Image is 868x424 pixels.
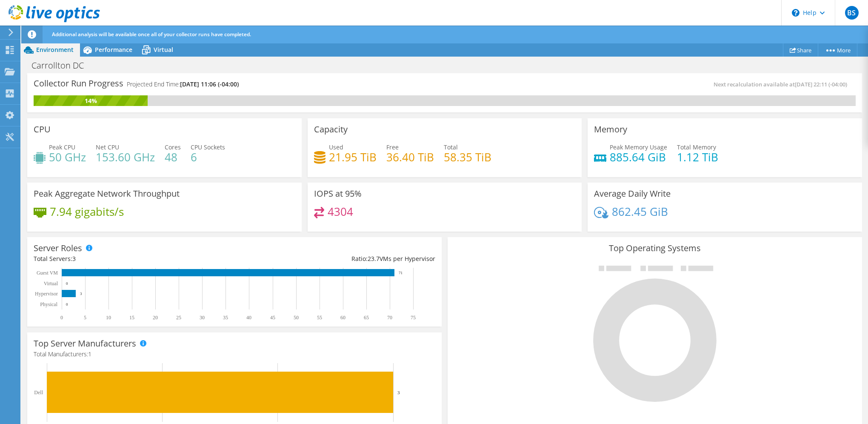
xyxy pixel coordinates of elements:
span: Total [444,143,458,151]
a: Share [783,43,818,57]
h3: IOPS at 95% [314,189,362,198]
text: 60 [340,315,345,321]
span: Performance [95,46,132,54]
h1: Carrollton DC [28,61,97,70]
h3: CPU [34,125,51,134]
text: Virtual [44,281,58,286]
text: Dell [34,390,43,395]
span: Cores [165,143,181,151]
text: 40 [246,315,251,321]
h3: Capacity [314,125,348,134]
h4: 885.64 GiB [610,152,667,162]
span: Peak Memory Usage [610,143,667,151]
text: 20 [153,315,158,321]
h4: 4304 [328,207,353,216]
text: 35 [223,315,228,321]
span: Free [386,143,399,151]
text: Guest VM [37,270,58,276]
text: 45 [270,315,275,321]
h4: Total Manufacturers: [34,350,435,359]
h4: 862.45 GiB [612,207,668,216]
text: 55 [317,315,322,321]
span: Virtual [154,46,173,54]
span: Environment [36,46,74,54]
text: Physical [40,301,57,307]
a: More [818,43,857,57]
text: 10 [106,315,111,321]
span: Next recalculation available at [714,80,851,88]
text: 0 [60,315,63,321]
span: [DATE] 11:06 (-04:00) [180,80,239,88]
span: 23.7 [368,255,380,263]
span: BS [845,6,859,20]
h4: 21.95 TiB [329,152,377,162]
h4: 6 [191,152,225,162]
text: 0 [66,281,68,286]
text: 30 [200,315,205,321]
h4: 58.35 TiB [444,152,491,162]
h3: Average Daily Write [594,189,671,198]
div: 14% [34,96,148,106]
text: Hypervisor [35,291,58,297]
h4: 1.12 TiB [677,152,718,162]
div: Total Servers: [34,254,234,264]
h3: Top Operating Systems [454,244,856,253]
span: Net CPU [96,143,119,151]
h4: 36.40 TiB [386,152,434,162]
h4: 48 [165,152,181,162]
text: 0 [66,302,68,307]
h4: 50 GHz [49,152,86,162]
h3: Peak Aggregate Network Throughput [34,189,180,198]
text: 3 [397,390,400,395]
text: 15 [129,315,134,321]
span: Additional analysis will be available once all of your collector runs have completed. [52,31,251,38]
text: 50 [294,315,299,321]
span: 3 [72,255,76,263]
div: Ratio: VMs per Hypervisor [234,254,435,264]
span: CPU Sockets [191,143,225,151]
text: 70 [387,315,392,321]
text: 71 [399,271,403,275]
span: Total Memory [677,143,716,151]
span: 1 [88,350,91,358]
h4: 7.94 gigabits/s [50,207,124,216]
h3: Server Roles [34,244,82,253]
text: 5 [84,315,86,321]
h3: Top Server Manufacturers [34,339,136,348]
h3: Memory [594,125,627,134]
span: Peak CPU [49,143,75,151]
text: 65 [364,315,369,321]
span: [DATE] 22:11 (-04:00) [795,80,847,88]
text: 3 [80,292,82,296]
h4: Projected End Time: [127,80,239,89]
text: 75 [411,315,416,321]
text: 25 [176,315,181,321]
svg: \n [792,9,799,17]
span: Used [329,143,343,151]
h4: 153.60 GHz [96,152,155,162]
